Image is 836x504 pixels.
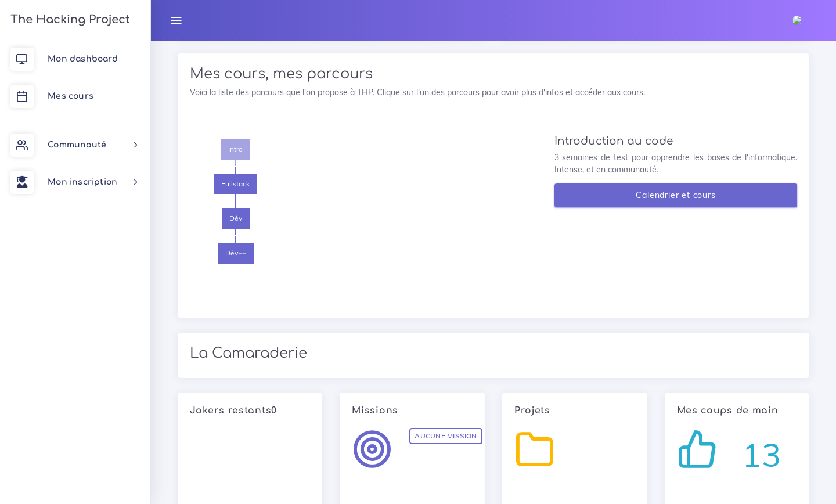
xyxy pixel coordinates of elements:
span: Mon dashboard [48,55,118,63]
span: Fullstack [214,174,257,195]
span: Intro [221,139,250,160]
h4: Introduction au code [554,135,798,147]
h6: Jokers restants [190,405,311,416]
p: Voici la liste des parcours que l'on propose à THP. Clique sur l'un des parcours pour avoir plus ... [190,87,797,98]
img: ebpqfojrb5gtx9aihydm.jpg [792,16,802,25]
span: 0 [271,405,277,416]
h2: Mes cours, mes parcours [190,66,797,82]
h3: The Hacking Project [7,13,130,26]
a: Calendrier et cours [554,183,798,207]
p: 3 semaines de test pour apprendre les bases de l'informatique. Intense, et en communauté. [554,152,798,175]
h6: Projets [514,405,635,416]
h2: La Camaraderie [190,345,797,362]
span: Dév++ [218,243,254,264]
span: Mon inscription [48,178,117,186]
span: 13 [742,431,781,478]
h6: Mes coups de main [677,405,798,416]
span: Aucune mission [409,428,482,444]
span: Mes cours [48,92,93,100]
span: Dév [222,208,250,229]
h6: Missions [352,405,473,416]
span: Communauté [48,141,106,149]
